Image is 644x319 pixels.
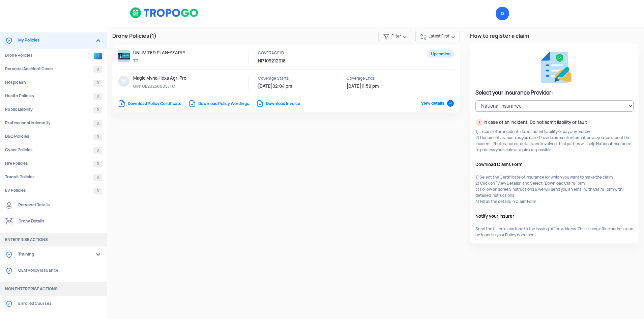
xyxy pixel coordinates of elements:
span: 0 [93,188,102,194]
span: 1 [94,53,102,59]
p: Coverage Ends [347,75,407,81]
img: ic_fill_claim_form%201.png [537,50,573,85]
span: 11:59 pm [361,83,379,89]
p: 1) Select the Certificate of Insurance for which you want to make the claim 2) Click on “View Det... [475,174,634,205]
img: expand_more.png [94,36,102,45]
span: 02:04 pm [272,83,292,89]
span: 0 [93,66,102,73]
img: ic_Drone%20details.svg [5,217,13,225]
span: 0 [93,80,102,86]
h3: Drone Policies (1) [112,32,460,41]
p: UB202500057TC [133,83,194,89]
span: [DATE] [258,83,272,89]
img: ic_Coverages.svg [5,36,13,45]
p: Coverage Starts [258,75,319,81]
span: Download Claims Form [475,161,615,168]
a: Download Policy Wordings [188,101,249,106]
p: 1) In case of an incident, do not admit liability or pay any money. 2) Document as much as you ca... [475,129,634,153]
h3: How to register a claim [470,32,639,40]
p: Send the fillled claim form to the issuing office address. The issuing office address can be foun... [475,226,634,238]
span: View details [421,101,455,106]
p: UNLIMITED PLAN-YEARLY [133,50,194,56]
p: COVERAGE ID [258,50,319,56]
p: 11/9/2025 02:04 pm [258,83,319,89]
span: 0 [93,93,102,100]
span: Filter [378,31,411,42]
p: In case of an incident, Do not admit liability or fault [475,118,634,127]
a: Download Policy Certificate [118,101,181,106]
img: expand_more.png [94,250,102,259]
span: 0 [93,161,102,167]
span: 0 [93,120,102,127]
p: Magic Myna Hexa Agri Pro [133,75,194,81]
span: 0 [93,134,102,140]
span: Upcoming [427,50,455,58]
a: Download Invoice [256,101,300,106]
span: 0 [93,147,102,154]
span: 0 [93,174,102,181]
span: Deva [496,7,509,20]
img: ic_Personal%20details.svg [5,201,13,209]
h4: Select your Insurance Provider: [475,89,634,97]
img: placeholder_drone.jpg [118,75,130,87]
img: ic_Coverages.svg [5,300,13,308]
img: ic_Coverages.svg [5,267,13,275]
span: Notify your insurer [475,213,615,220]
p: TP [133,58,194,64]
img: logoHeader.svg [130,7,199,19]
img: ic_alert.svg [475,118,484,127]
p: NI7109212018 [258,58,329,64]
p: 10/9/2026 11:59 pm [347,83,407,89]
img: ic_nationallogo.png [118,50,130,62]
img: ic_Coverages.svg [5,250,13,259]
span: Latest First [415,31,460,42]
span: [DATE] [347,83,361,89]
span: 0 [93,107,102,113]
